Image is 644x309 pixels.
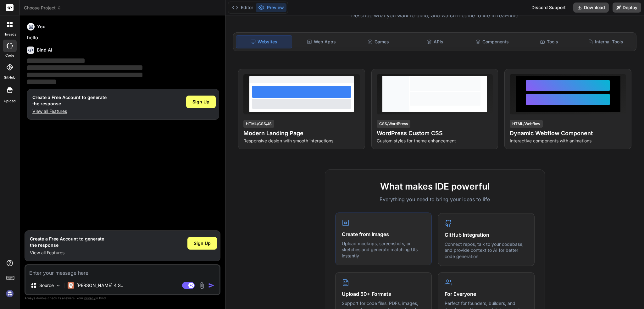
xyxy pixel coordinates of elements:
div: Websites [236,35,292,48]
h1: Create a Free Account to generate the response [32,94,107,107]
span: ‌ [27,73,142,77]
h6: Bind AI [37,47,52,53]
p: View all Features [30,250,104,256]
h1: Create a Free Account to generate the response [30,236,104,248]
p: hello [27,34,219,41]
p: Describe what you want to build, and watch it come to life in real-time [229,12,640,20]
label: code [5,53,14,58]
span: Choose Project [24,5,61,11]
span: privacy [84,296,96,300]
h6: You [37,24,46,30]
p: Upload mockups, screenshots, or sketches and generate matching UIs instantly [342,240,425,259]
p: Interactive components with animations [510,138,626,144]
p: Responsive design with smooth interactions [243,138,360,144]
img: icon [208,282,214,289]
h4: Dynamic Webflow Component [510,129,626,138]
div: HTML/Webflow [510,120,543,128]
h4: For Everyone [445,290,528,298]
div: HTML/CSS/JS [243,120,274,128]
p: Connect repos, talk to your codebase, and provide context to AI for better code generation [445,241,528,260]
h4: Modern Landing Page [243,129,360,138]
img: Claude 4 Sonnet [68,282,74,289]
button: Deploy [613,3,641,13]
p: Source [39,282,54,289]
div: APIs [407,35,463,48]
h4: Create from Images [342,230,425,238]
button: Download [573,3,609,13]
span: Sign Up [192,99,209,105]
div: Web Apps [293,35,349,48]
div: Games [350,35,406,48]
span: ‌ [27,58,85,63]
label: Upload [4,98,16,104]
p: Always double-check its answers. Your in Bind [25,295,220,301]
button: Editor [230,3,256,12]
div: Internal Tools [578,35,634,48]
div: Components [464,35,520,48]
p: View all Features [32,108,107,114]
button: Preview [256,3,286,12]
img: signin [4,288,15,299]
span: ‌ [27,80,56,84]
p: [PERSON_NAME] 4 S.. [76,282,123,289]
p: Everything you need to bring your ideas to life [335,196,535,203]
h4: WordPress Custom CSS [377,129,493,138]
div: CSS/WordPress [377,120,410,128]
img: attachment [198,282,206,289]
h2: What makes IDE powerful [335,180,535,193]
h4: GitHub Integration [445,231,528,239]
p: Custom styles for theme enhancement [377,138,493,144]
label: threads [3,32,16,37]
span: ‌ [27,65,142,70]
h4: Upload 50+ Formats [342,290,425,298]
label: GitHub [4,75,15,80]
span: Sign Up [194,240,211,246]
div: Tools [521,35,577,48]
img: Pick Models [56,283,61,288]
div: Discord Support [528,3,569,13]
